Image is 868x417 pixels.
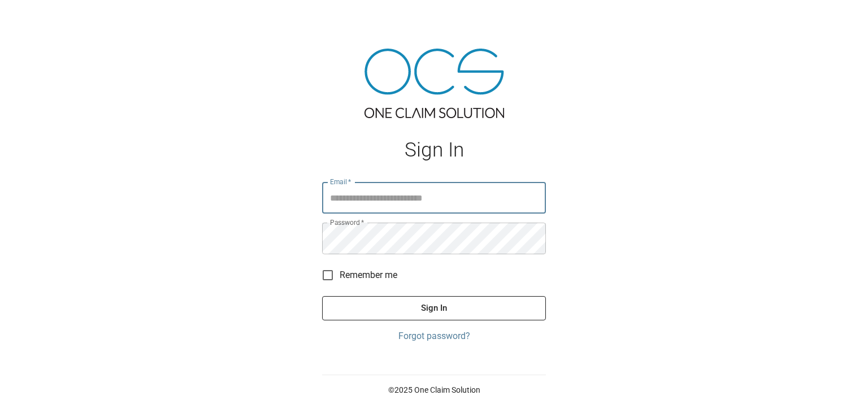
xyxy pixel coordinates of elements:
[322,329,546,343] a: Forgot password?
[322,138,546,162] h1: Sign In
[330,218,364,227] label: Password
[322,384,546,396] p: © 2025 One Claim Solution
[322,296,546,320] button: Sign In
[330,177,351,186] label: Email
[340,268,397,282] span: Remember me
[14,7,59,29] img: ocs-logo-white-transparent.png
[364,49,504,118] img: ocs-logo-tra.png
